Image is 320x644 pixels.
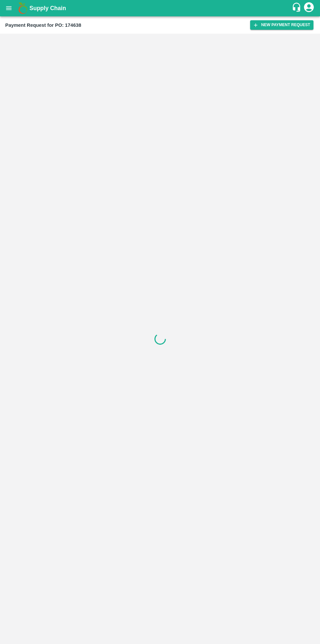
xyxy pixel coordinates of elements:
[29,5,66,11] b: Supply Chain
[1,1,16,16] button: open drawer
[303,1,315,15] div: account of current user
[29,4,292,13] a: Supply Chain
[5,23,81,28] b: Payment Request for PO: 174638
[250,20,313,30] button: New Payment Request
[16,2,29,15] img: logo
[292,2,303,14] div: customer-support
